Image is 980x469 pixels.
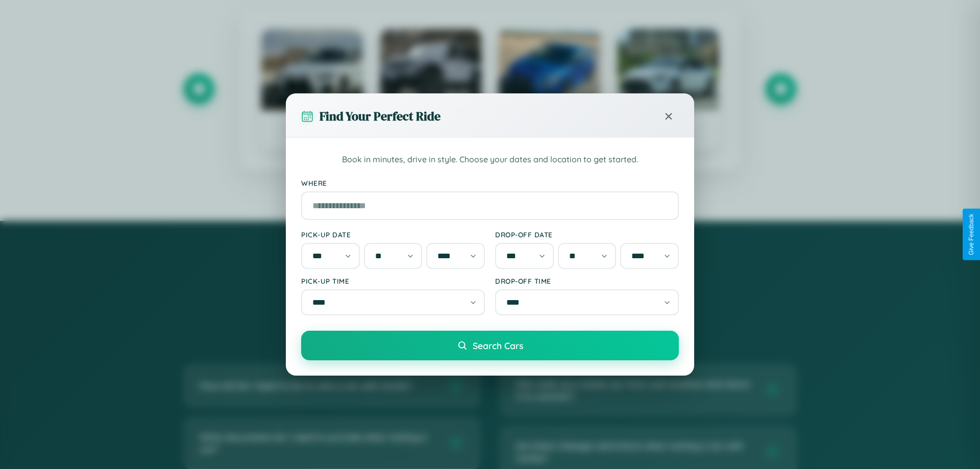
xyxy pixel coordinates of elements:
label: Drop-off Date [495,230,679,239]
label: Drop-off Time [495,277,679,285]
button: Search Cars [301,331,679,360]
label: Pick-up Time [301,277,485,285]
span: Search Cars [473,340,523,351]
h3: Find Your Perfect Ride [320,108,440,125]
label: Pick-up Date [301,230,485,239]
label: Where [301,179,679,187]
p: Book in minutes, drive in style. Choose your dates and location to get started. [301,153,679,166]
